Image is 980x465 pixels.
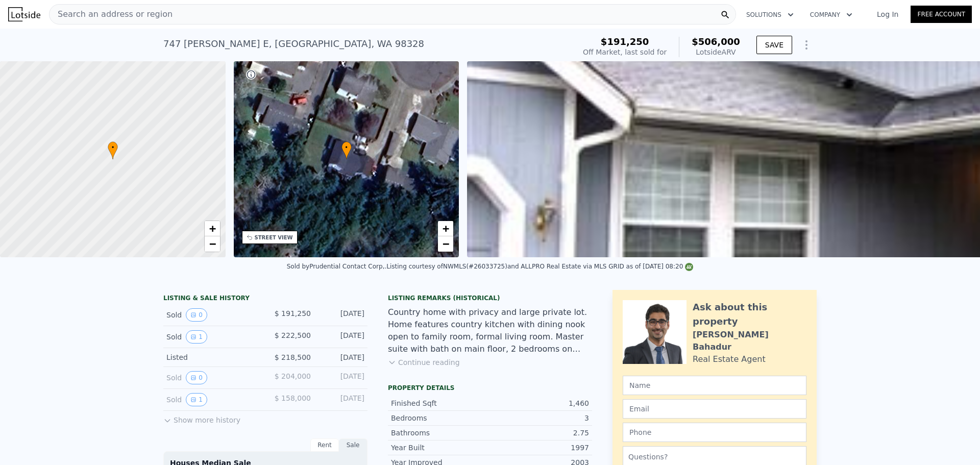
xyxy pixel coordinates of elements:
[166,371,257,384] div: Sold
[341,141,352,159] div: •
[186,371,207,384] button: View historical data
[391,413,490,423] div: Bedrooms
[166,352,257,362] div: Listed
[738,6,802,24] button: Solutions
[209,222,215,235] span: +
[693,329,806,353] div: [PERSON_NAME] Bahadur
[275,331,311,339] span: $ 222,500
[601,36,649,47] span: $191,250
[438,221,453,236] a: Zoom in
[490,398,589,408] div: 1,460
[443,222,449,235] span: +
[388,306,592,355] div: Country home with privacy and large private lot. Home features country kitchen with dining nook o...
[275,353,311,361] span: $ 218,500
[623,399,806,419] input: Email
[443,237,449,250] span: −
[693,300,806,329] div: Ask about this property
[209,237,215,250] span: −
[583,47,667,57] div: Off Market, last sold for
[756,36,792,54] button: SAVE
[319,330,364,344] div: [DATE]
[8,7,40,21] img: Lotside
[163,294,367,304] div: LISTING & SALE HISTORY
[166,393,257,406] div: Sold
[802,6,861,24] button: Company
[186,308,207,322] button: View historical data
[319,352,364,362] div: [DATE]
[685,263,693,271] img: NWMLS Logo
[865,9,911,19] a: Log In
[796,35,817,55] button: Show Options
[438,236,453,252] a: Zoom out
[108,143,118,152] span: •
[490,443,589,453] div: 1997
[186,393,207,406] button: View historical data
[490,413,589,423] div: 3
[623,376,806,395] input: Name
[319,371,364,384] div: [DATE]
[275,394,311,402] span: $ 158,000
[623,423,806,442] input: Phone
[50,8,173,20] span: Search an address or region
[287,263,387,270] div: Sold by Prudential Contact Corp, .
[205,236,220,252] a: Zoom out
[388,384,592,392] div: Property details
[341,143,352,152] span: •
[166,330,257,344] div: Sold
[692,47,740,57] div: Lotside ARV
[108,141,118,159] div: •
[388,357,460,368] button: Continue reading
[205,221,220,236] a: Zoom in
[391,443,490,453] div: Year Built
[490,428,589,438] div: 2.75
[692,36,740,47] span: $506,000
[163,37,424,51] div: 747 [PERSON_NAME] E , [GEOGRAPHIC_DATA] , WA 98328
[163,411,240,425] button: Show more history
[391,428,490,438] div: Bathrooms
[388,294,592,302] div: Listing Remarks (Historical)
[693,353,766,365] div: Real Estate Agent
[255,234,293,241] div: STREET VIEW
[911,6,972,23] a: Free Account
[275,372,311,380] span: $ 204,000
[275,309,311,317] span: $ 191,250
[166,308,257,322] div: Sold
[310,438,339,452] div: Rent
[186,330,207,344] button: View historical data
[339,438,367,452] div: Sale
[319,393,364,406] div: [DATE]
[386,263,693,270] div: Listing courtesy of NWMLS (#26033725) and ALLPRO Real Estate via MLS GRID as of [DATE] 08:20
[319,308,364,322] div: [DATE]
[391,398,490,408] div: Finished Sqft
